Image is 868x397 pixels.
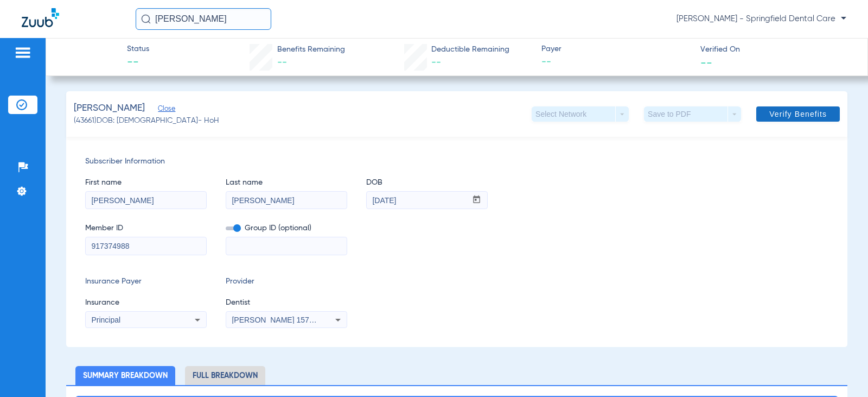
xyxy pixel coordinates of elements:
[74,115,219,127] span: (43661) DOB: [DEMOGRAPHIC_DATA] - HoH
[431,44,509,55] span: Deductible Remaining
[136,8,271,30] input: Search for patients
[185,366,265,385] li: Full Breakdown
[466,192,487,209] button: Open calendar
[85,297,207,308] span: Insurance
[541,43,691,55] span: Payer
[226,276,347,287] span: Provider
[676,14,846,24] span: [PERSON_NAME] - Springfield Dental Care
[91,316,120,324] span: Principal
[431,58,441,67] span: --
[14,46,31,59] img: hamburger-icon
[85,156,828,167] span: Subscriber Information
[277,44,345,55] span: Benefits Remaining
[226,297,347,308] span: Dentist
[232,316,339,324] span: [PERSON_NAME] 1578857561
[74,102,145,115] span: [PERSON_NAME]
[158,105,168,115] span: Close
[85,177,207,188] span: First name
[541,55,691,69] span: --
[127,43,149,55] span: Status
[226,223,347,234] span: Group ID (optional)
[127,55,149,71] span: --
[700,44,850,55] span: Verified On
[22,8,59,27] img: Zuub Logo
[141,14,151,24] img: Search Icon
[756,106,840,122] button: Verify Benefits
[769,110,827,118] span: Verify Benefits
[277,58,287,67] span: --
[75,366,175,385] li: Summary Breakdown
[366,177,488,188] span: DOB
[226,177,347,188] span: Last name
[85,276,207,287] span: Insurance Payer
[85,223,207,234] span: Member ID
[700,56,712,68] span: --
